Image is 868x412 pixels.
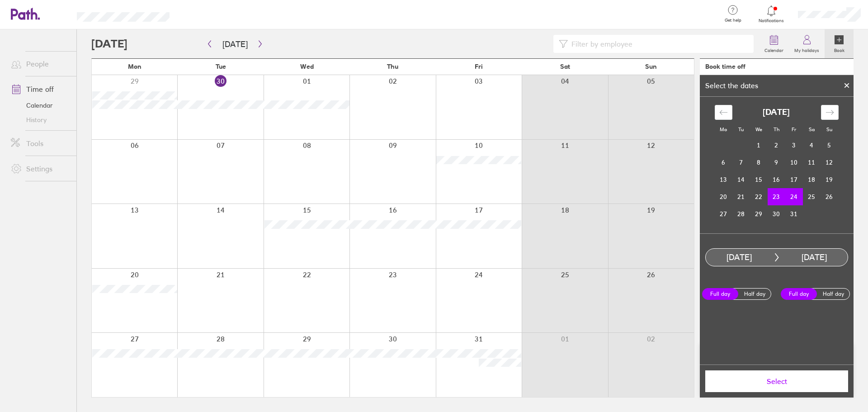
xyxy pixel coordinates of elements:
[750,137,768,154] td: Choose Wednesday, October 1, 2025 as your check-in date. It’s available.
[759,29,789,58] a: Calendar
[705,370,848,392] button: Select
[789,45,825,53] label: My holidays
[720,126,727,133] small: Mo
[4,55,76,73] a: People
[768,154,785,171] td: Choose Thursday, October 9, 2025 as your check-in date. It’s available.
[715,171,732,188] td: Choose Monday, October 13, 2025 as your check-in date. It’s available.
[781,253,848,262] div: [DATE]
[715,105,732,120] div: Move backward to switch to the previous month.
[785,205,803,223] td: Choose Friday, October 31, 2025 as your check-in date. It’s available.
[216,63,226,70] span: Tue
[4,160,76,178] a: Settings
[387,63,398,70] span: Thu
[732,188,750,205] td: Choose Tuesday, October 21, 2025 as your check-in date. It’s available.
[300,63,314,70] span: Wed
[750,154,768,171] td: Choose Wednesday, October 8, 2025 as your check-in date. It’s available.
[781,288,817,300] label: Full day
[4,98,76,113] a: Calendar
[715,205,732,223] td: Choose Monday, October 27, 2025 as your check-in date. It’s available.
[475,63,483,70] span: Fri
[712,377,842,385] span: Select
[821,105,839,120] div: Move forward to switch to the next month.
[821,188,838,205] td: Choose Sunday, October 26, 2025 as your check-in date. It’s available.
[705,97,849,233] div: Calendar
[732,205,750,223] td: Choose Tuesday, October 28, 2025 as your check-in date. It’s available.
[732,171,750,188] td: Choose Tuesday, October 14, 2025 as your check-in date. It’s available.
[4,113,76,127] a: History
[215,37,255,52] button: [DATE]
[706,253,773,262] div: [DATE]
[768,188,785,205] td: Selected as start date. Thursday, October 23, 2025
[715,154,732,171] td: Choose Monday, October 6, 2025 as your check-in date. It’s available.
[785,188,803,205] td: Selected as end date. Friday, October 24, 2025
[803,171,821,188] td: Choose Saturday, October 18, 2025 as your check-in date. It’s available.
[718,18,748,23] span: Get help
[768,137,785,154] td: Choose Thursday, October 2, 2025 as your check-in date. It’s available.
[803,137,821,154] td: Choose Saturday, October 4, 2025 as your check-in date. It’s available.
[715,188,732,205] td: Choose Monday, October 20, 2025 as your check-in date. It’s available.
[763,108,790,117] strong: [DATE]
[757,5,786,24] a: Notifications
[785,154,803,171] td: Choose Friday, October 10, 2025 as your check-in date. It’s available.
[821,171,838,188] td: Choose Sunday, October 19, 2025 as your check-in date. It’s available.
[789,29,825,58] a: My holidays
[803,188,821,205] td: Choose Saturday, October 25, 2025 as your check-in date. It’s available.
[705,63,745,70] div: Book time off
[757,18,786,24] span: Notifications
[738,126,744,133] small: Tu
[755,126,762,133] small: We
[785,137,803,154] td: Choose Friday, October 3, 2025 as your check-in date. It’s available.
[774,126,779,133] small: Th
[826,126,832,133] small: Su
[732,154,750,171] td: Choose Tuesday, October 7, 2025 as your check-in date. It’s available.
[785,171,803,188] td: Choose Friday, October 17, 2025 as your check-in date. It’s available.
[821,154,838,171] td: Choose Sunday, October 12, 2025 as your check-in date. It’s available.
[750,188,768,205] td: Choose Wednesday, October 22, 2025 as your check-in date. It’s available.
[815,289,851,299] label: Half day
[809,126,815,133] small: Sa
[750,205,768,223] td: Choose Wednesday, October 29, 2025 as your check-in date. It’s available.
[736,289,773,299] label: Half day
[702,288,738,300] label: Full day
[750,171,768,188] td: Choose Wednesday, October 15, 2025 as your check-in date. It’s available.
[560,63,570,70] span: Sat
[568,35,748,52] input: Filter by employee
[128,63,142,70] span: Mon
[4,80,76,98] a: Time off
[4,134,76,152] a: Tools
[821,137,838,154] td: Choose Sunday, October 5, 2025 as your check-in date. It’s available.
[792,126,796,133] small: Fr
[768,171,785,188] td: Choose Thursday, October 16, 2025 as your check-in date. It’s available.
[645,63,657,70] span: Sun
[759,45,789,53] label: Calendar
[803,154,821,171] td: Choose Saturday, October 11, 2025 as your check-in date. It’s available.
[700,81,764,90] div: Select the dates
[825,29,854,58] a: Book
[768,205,785,223] td: Choose Thursday, October 30, 2025 as your check-in date. It’s available.
[829,45,850,53] label: Book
